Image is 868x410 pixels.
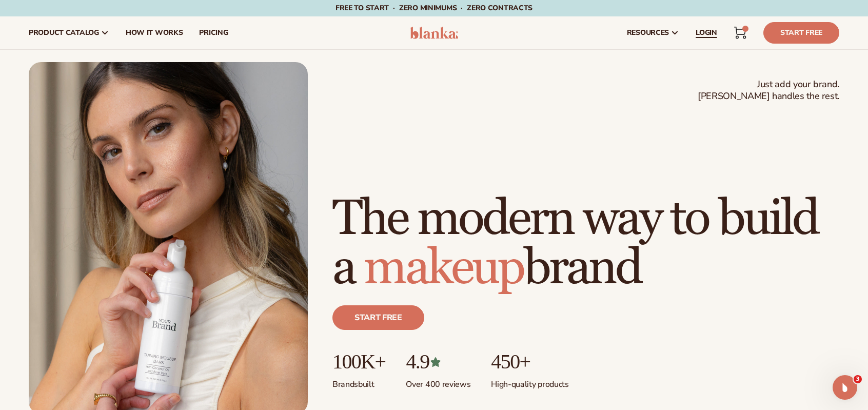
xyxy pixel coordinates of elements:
p: High-quality products [491,373,568,390]
span: LOGIN [696,29,717,37]
p: 450+ [491,350,568,373]
a: resources [619,16,687,49]
span: product catalog [29,29,99,37]
p: 100K+ [332,350,385,373]
h1: The modern way to build a brand [332,194,839,293]
p: Over 400 reviews [406,373,470,390]
span: 3 [854,375,862,383]
p: 4.9 [406,350,470,373]
span: makeup [364,238,523,298]
a: LOGIN [687,16,725,49]
span: How It Works [126,29,183,37]
a: Start Free [763,22,839,44]
iframe: Intercom live chat [833,375,857,400]
a: product catalog [21,16,117,49]
a: pricing [191,16,236,49]
p: Brands built [332,373,385,390]
a: Start free [332,305,424,330]
img: logo [410,27,459,39]
a: How It Works [117,16,191,49]
span: Free to start · ZERO minimums · ZERO contracts [336,3,532,13]
span: resources [627,29,669,37]
span: pricing [199,29,228,37]
span: Just add your brand. [PERSON_NAME] handles the rest. [698,79,839,103]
